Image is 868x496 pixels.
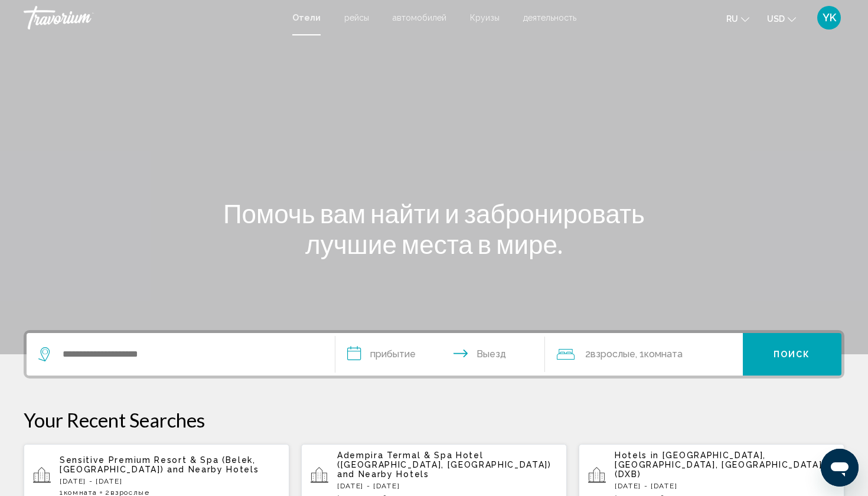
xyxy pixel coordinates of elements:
[590,348,635,360] span: Взрослые
[726,10,749,27] button: Change language
[213,198,655,259] h1: Помочь вам найти и забронировать лучшие места в мире.
[24,6,280,30] a: Travorium
[644,348,683,360] span: Комната
[821,449,859,487] iframe: Кнопка запуска окна обмена сообщениями
[823,12,836,24] span: YK
[615,451,822,479] span: [GEOGRAPHIC_DATA], [GEOGRAPHIC_DATA], [GEOGRAPHIC_DATA] (DXB)
[393,13,446,22] a: автомобилей
[635,346,683,363] span: , 1
[615,451,659,460] span: Hotels in
[24,408,844,432] p: Your Recent Searches
[337,482,557,490] p: [DATE] - [DATE]
[585,346,635,363] span: 2
[767,14,785,24] span: USD
[27,333,841,376] div: Search widget
[726,14,738,24] span: ru
[167,465,259,474] span: and Nearby Hotels
[743,333,842,376] button: Поиск
[335,333,545,376] button: Check in and out dates
[470,13,500,22] a: Круизы
[814,5,844,30] button: User Menu
[523,13,576,22] a: деятельность
[344,13,369,22] a: рейсы
[60,477,280,485] p: [DATE] - [DATE]
[545,333,743,376] button: Travelers: 2 adults, 0 children
[337,451,552,469] span: Adempira Termal & Spa Hotel ([GEOGRAPHIC_DATA], [GEOGRAPHIC_DATA])
[767,10,796,27] button: Change currency
[774,350,811,360] span: Поиск
[337,469,429,479] span: and Nearby Hotels
[292,13,321,22] a: Отели
[60,455,256,474] span: Sensitive Premium Resort & Spa (Belek, [GEOGRAPHIC_DATA])
[615,482,835,490] p: [DATE] - [DATE]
